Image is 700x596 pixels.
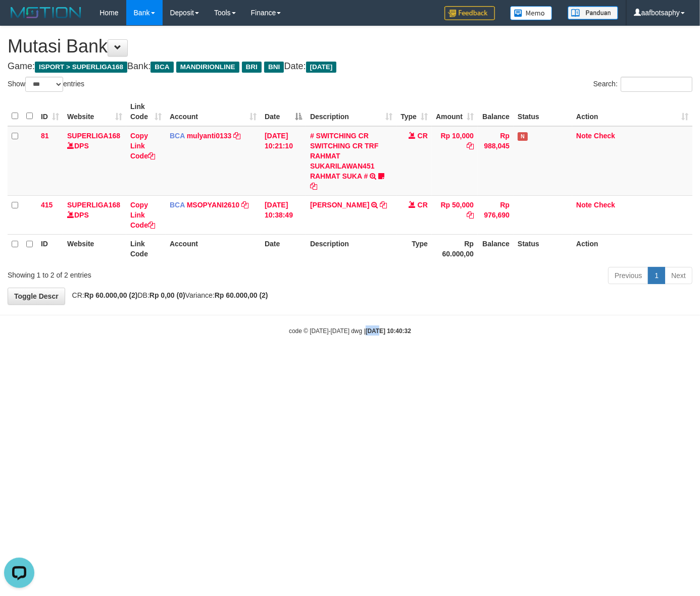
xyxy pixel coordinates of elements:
span: BRI [242,62,262,73]
th: Link Code [126,234,166,263]
th: Account: activate to sort column ascending [166,97,261,126]
small: code © [DATE]-[DATE] dwg | [289,328,411,335]
th: Action: activate to sort column ascending [572,97,692,126]
a: Copy # SWITCHING CR SWITCHING CR TRF RAHMAT SUKARILAWAN451 RAHMAT SUKA # to clipboard [310,182,317,190]
a: Toggle Descr [8,288,65,305]
span: MANDIRIONLINE [176,62,239,73]
span: ISPORT > SUPERLIGA168 [35,62,127,73]
th: Status [514,97,572,126]
th: Date: activate to sort column descending [261,97,306,126]
span: [DATE] [306,62,337,73]
td: Rp 10,000 [432,126,478,196]
a: Copy Link Code [130,201,155,229]
input: Search: [621,77,692,92]
a: Check [594,201,615,209]
td: [DATE] 10:38:49 [261,195,306,234]
a: Note [576,201,592,209]
button: Open LiveChat chat widget [4,4,34,34]
th: Type [396,234,432,263]
th: Date [261,234,306,263]
th: Balance [478,97,514,126]
img: MOTION_logo.png [8,5,84,20]
a: Check [594,132,615,140]
th: Link Code: activate to sort column ascending [126,97,166,126]
th: Type: activate to sort column ascending [396,97,432,126]
span: BNI [264,62,284,73]
a: Copy Link Code [130,132,155,160]
a: Next [665,267,692,284]
span: BCA [151,62,173,73]
span: CR: DB: Variance: [67,291,268,299]
a: Copy USMAN JAELANI to clipboard [380,201,387,209]
a: # SWITCHING CR SWITCHING CR TRF RAHMAT SUKARILAWAN451 RAHMAT SUKA # [310,132,378,180]
img: Button%20Memo.svg [510,6,553,20]
img: panduan.png [568,6,618,20]
th: Action [572,234,692,263]
a: Copy Rp 10,000 to clipboard [467,142,474,150]
td: DPS [63,195,126,234]
th: Description: activate to sort column ascending [306,97,396,126]
th: Status [514,234,572,263]
th: Description [306,234,396,263]
a: 1 [648,267,665,284]
td: Rp 988,045 [478,126,514,196]
th: ID: activate to sort column ascending [37,97,63,126]
th: Website: activate to sort column ascending [63,97,126,126]
label: Search: [593,77,692,92]
strong: Rp 60.000,00 (2) [84,291,138,299]
img: Feedback.jpg [444,6,495,20]
th: Balance [478,234,514,263]
a: Copy Rp 50,000 to clipboard [467,211,474,219]
span: BCA [170,201,185,209]
div: Showing 1 to 2 of 2 entries [8,266,284,280]
td: Rp 50,000 [432,195,478,234]
span: 81 [41,132,49,140]
td: Rp 976,690 [478,195,514,234]
a: Copy MSOPYANI2610 to clipboard [241,201,248,209]
span: CR [418,201,428,209]
th: Account [166,234,261,263]
th: Website [63,234,126,263]
h4: Game: Bank: Date: [8,62,692,72]
label: Show entries [8,77,84,92]
span: Has Note [518,132,528,141]
h1: Mutasi Bank [8,36,692,57]
td: [DATE] 10:21:10 [261,126,306,196]
strong: Rp 0,00 (0) [149,291,185,299]
a: SUPERLIGA168 [67,132,120,140]
th: Amount: activate to sort column ascending [432,97,478,126]
span: 415 [41,201,53,209]
select: Showentries [25,77,63,92]
th: ID [37,234,63,263]
a: Previous [608,267,648,284]
strong: [DATE] 10:40:32 [366,328,411,335]
span: CR [418,132,428,140]
span: BCA [170,132,185,140]
a: Copy mulyanti0133 to clipboard [233,132,240,140]
td: DPS [63,126,126,196]
a: mulyanti0133 [187,132,232,140]
a: Note [576,132,592,140]
th: Rp 60.000,00 [432,234,478,263]
a: MSOPYANI2610 [187,201,240,209]
a: [PERSON_NAME] [310,201,369,209]
a: SUPERLIGA168 [67,201,120,209]
strong: Rp 60.000,00 (2) [215,291,268,299]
